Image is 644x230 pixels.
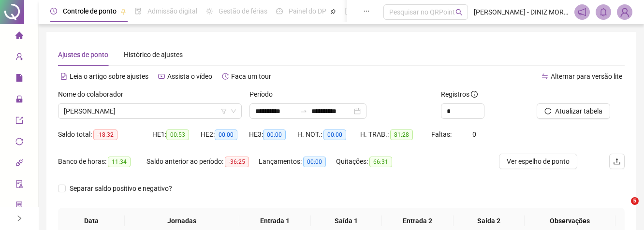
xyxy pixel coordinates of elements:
[631,197,639,205] span: 5
[135,8,142,14] span: file-done
[15,27,23,46] span: home
[70,72,148,80] span: Leia o artigo sobre ajustes
[15,70,23,89] span: file
[58,51,108,58] span: Ajustes de ponto
[363,8,370,14] span: ellipsis
[532,216,608,226] span: Observações
[599,8,608,16] span: bell
[15,197,23,216] span: solution
[219,7,267,15] span: Gestão de férias
[551,72,622,80] span: Alternar para versão lite
[221,108,227,114] span: filter
[323,129,346,140] span: 00:00
[303,157,326,167] span: 00:00
[360,129,431,140] div: H. TRAB.:
[390,129,413,140] span: 81:28
[206,8,213,14] span: sun
[225,157,249,167] span: -36:25
[93,129,117,140] span: -18:32
[146,156,259,167] div: Saldo anterior ao período:
[441,89,478,100] span: Registros
[15,91,23,110] span: lock
[66,183,176,194] span: Separar saldo positivo e negativo?
[158,73,165,80] span: youtube
[64,104,236,118] span: NAILANA FERREIRA DOS REIS
[336,156,407,167] div: Quitações:
[231,108,236,114] span: down
[276,8,283,14] span: dashboard
[152,129,201,140] div: HE 1:
[474,7,569,17] span: [PERSON_NAME] - DINIZ MORATO ODONTOLOGIA LTDA
[300,107,307,115] span: to
[289,7,326,15] span: Painel do DP
[124,51,183,58] span: Histórico de ajustes
[201,129,249,140] div: HE 2:
[544,108,551,115] span: reload
[15,112,23,131] span: export
[263,129,286,140] span: 00:00
[613,158,621,165] span: upload
[108,157,131,167] span: 11:34
[537,103,610,119] button: Atualizar tabela
[578,8,586,16] span: notification
[300,107,307,115] span: swap-right
[617,5,632,19] img: 65005
[15,133,23,153] span: sync
[60,73,67,80] span: file-text
[63,7,117,15] span: Controle de ponto
[15,48,23,68] span: user-add
[542,73,548,80] span: swap
[50,8,57,14] span: clock-circle
[611,197,634,220] iframe: Intercom live chat
[58,156,146,167] div: Banco de horas:
[555,106,602,116] span: Atualizar tabela
[471,91,478,98] span: info-circle
[472,130,476,138] span: 0
[369,157,392,167] span: 66:31
[297,129,360,140] div: H. NOT.:
[120,9,126,14] span: pushpin
[231,72,271,80] span: Faça um tour
[330,9,336,14] span: pushpin
[249,89,279,100] label: Período
[507,156,570,167] span: Ver espelho de ponto
[345,8,351,14] span: book
[167,72,212,80] span: Assista o vídeo
[16,215,23,222] span: right
[431,130,453,138] span: Faltas:
[15,155,23,174] span: api
[147,7,197,15] span: Admissão digital
[166,129,189,140] span: 00:53
[15,176,23,195] span: audit
[499,154,577,169] button: Ver espelho de ponto
[58,129,152,140] div: Saldo total:
[249,129,297,140] div: HE 3:
[215,129,237,140] span: 00:00
[259,156,336,167] div: Lançamentos:
[222,73,229,80] span: history
[58,89,130,100] label: Nome do colaborador
[455,9,463,16] span: search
